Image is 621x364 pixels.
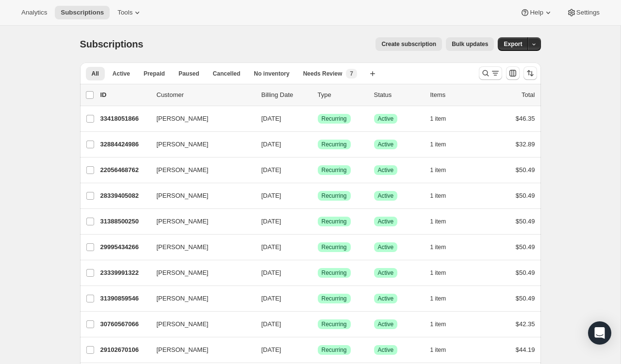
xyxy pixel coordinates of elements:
span: Recurring [322,295,347,302]
span: [PERSON_NAME] [157,319,209,329]
div: 29995434266[PERSON_NAME][DATE]SuccessRecurringSuccessActive1 item$50.49 [100,240,535,254]
span: [DATE] [261,295,281,302]
button: [PERSON_NAME] [151,317,248,332]
button: Create new view [365,67,380,80]
span: [DATE] [261,269,281,276]
span: $50.49 [516,218,535,225]
button: 1 item [430,343,457,357]
p: 31390859546 [100,294,149,303]
button: Help [514,6,558,19]
span: Create subscription [381,40,436,48]
button: [PERSON_NAME] [151,214,248,229]
p: Total [522,90,535,100]
button: 1 item [430,240,457,254]
span: Active [378,141,394,148]
span: [PERSON_NAME] [157,268,209,278]
span: Cancelled [213,70,241,78]
span: Recurring [322,166,347,174]
span: Active [378,115,394,123]
span: [PERSON_NAME] [157,165,209,175]
span: Active [378,269,394,277]
div: 31390859546[PERSON_NAME][DATE]SuccessRecurringSuccessActive1 item$50.49 [100,292,535,305]
span: Recurring [322,346,347,354]
p: 30760567066 [100,319,149,329]
span: Active [378,218,394,225]
span: Export [504,40,522,48]
span: Recurring [322,243,347,251]
div: 33418051866[PERSON_NAME][DATE]SuccessRecurringSuccessActive1 item$46.35 [100,112,535,126]
button: 1 item [430,266,457,280]
p: Billing Date [261,90,310,100]
button: Analytics [16,6,53,19]
span: $50.49 [516,166,535,174]
p: 33418051866 [100,114,149,124]
span: Active [378,346,394,354]
span: Active [378,320,394,328]
div: 29102670106[PERSON_NAME][DATE]SuccessRecurringSuccessActive1 item$44.19 [100,343,535,357]
span: Recurring [322,320,347,328]
span: [DATE] [261,192,281,199]
button: 1 item [430,292,457,305]
div: 23339991322[PERSON_NAME][DATE]SuccessRecurringSuccessActive1 item$50.49 [100,266,535,280]
span: [DATE] [261,346,281,353]
div: 30760567066[PERSON_NAME][DATE]SuccessRecurringSuccessActive1 item$42.35 [100,317,535,331]
span: $50.49 [516,243,535,251]
div: Items [430,90,479,100]
span: Tools [117,9,132,16]
button: [PERSON_NAME] [151,111,248,127]
button: [PERSON_NAME] [151,342,248,358]
span: Active [378,243,394,251]
p: 22056468762 [100,165,149,175]
button: Tools [112,6,148,19]
span: [PERSON_NAME] [157,242,209,252]
span: 1 item [430,243,446,251]
button: [PERSON_NAME] [151,188,248,204]
span: $46.35 [516,115,535,122]
span: $44.19 [516,346,535,353]
p: Customer [157,90,254,100]
div: 22056468762[PERSON_NAME][DATE]SuccessRecurringSuccessActive1 item$50.49 [100,163,535,177]
p: Status [374,90,423,100]
span: Subscriptions [80,39,144,49]
span: 1 item [430,192,446,200]
button: [PERSON_NAME] [151,239,248,255]
span: [DATE] [261,320,281,328]
span: 7 [350,70,353,78]
button: Export [498,37,528,51]
span: 1 item [430,218,446,225]
span: [PERSON_NAME] [157,217,209,226]
button: [PERSON_NAME] [151,162,248,178]
div: IDCustomerBilling DateTypeStatusItemsTotal [100,90,535,100]
span: Recurring [322,192,347,200]
button: Search and filter results [479,66,502,80]
span: Recurring [322,115,347,123]
span: All [92,70,99,78]
button: 1 item [430,215,457,228]
p: 28339405082 [100,191,149,201]
span: $50.49 [516,269,535,276]
span: Help [530,9,543,16]
p: 32884424986 [100,140,149,149]
span: Recurring [322,269,347,277]
span: 1 item [430,269,446,277]
p: 31388500250 [100,217,149,226]
span: Active [378,295,394,302]
div: Open Intercom Messenger [588,321,611,345]
span: [PERSON_NAME] [157,140,209,149]
p: 23339991322 [100,268,149,278]
span: 1 item [430,295,446,302]
span: 1 item [430,346,446,354]
span: [DATE] [261,243,281,251]
div: 31388500250[PERSON_NAME][DATE]SuccessRecurringSuccessActive1 item$50.49 [100,215,535,228]
span: 1 item [430,320,446,328]
span: [PERSON_NAME] [157,345,209,355]
span: Active [378,192,394,200]
span: [DATE] [261,166,281,174]
span: $50.49 [516,192,535,199]
span: [PERSON_NAME] [157,191,209,201]
p: 29102670106 [100,345,149,355]
button: Subscriptions [55,6,110,19]
span: Bulk updates [452,40,488,48]
span: [DATE] [261,141,281,148]
div: 32884424986[PERSON_NAME][DATE]SuccessRecurringSuccessActive1 item$32.89 [100,138,535,151]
